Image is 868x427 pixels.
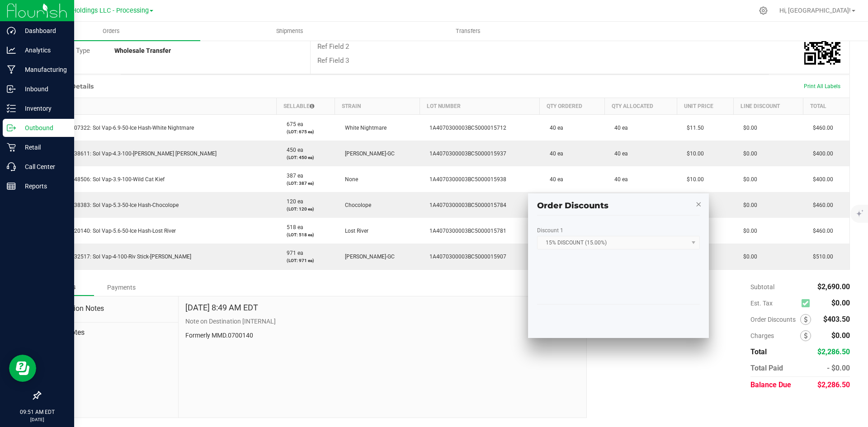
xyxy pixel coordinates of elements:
span: $10.00 [682,150,704,157]
span: $0.00 [831,331,850,340]
span: Ref Field 2 [317,42,349,51]
span: 1A4070300003BC5000015784 [425,202,506,208]
th: Line Discount [733,98,803,115]
span: 40 ea [610,150,628,157]
span: $400.00 [808,176,833,183]
span: 518 ea [282,224,303,230]
span: $0.00 [739,202,757,208]
p: Inbound [16,84,70,94]
span: Charges [750,332,800,339]
span: - $0.00 [827,364,850,372]
span: 1A4070300003BC5000015907 [425,253,506,260]
span: Subtotal [750,283,774,291]
span: $0.00 [831,299,850,307]
span: 40 ea [545,176,563,183]
p: (LOT: 518 ea) [282,231,330,238]
span: 1A4070300003BC5000015938 [425,176,506,183]
label: Discount 1 [537,227,563,234]
span: 120 ea [282,198,303,205]
th: Unit Price [677,98,733,115]
span: $0.00 [739,150,757,157]
p: [DATE] [4,416,70,423]
span: Order Notes [47,327,171,338]
th: Qty Ordered [540,98,604,115]
strong: Wholesale Transfer [114,47,171,54]
span: $0.00 [739,176,757,183]
span: M00001238383: Sol Vap-5.3-50-Ice Hash-Chocolope [46,202,179,208]
span: M00001207322: Sol Vap-6.9-50-Ice Hash-White Nightmare [46,125,194,131]
span: Total Paid [750,364,783,372]
p: Reports [16,181,70,192]
span: 971 ea [282,250,303,256]
div: Payments [94,279,148,296]
span: $2,286.50 [817,347,850,356]
span: $460.00 [808,125,833,131]
span: None [340,176,358,183]
span: 40 ea [545,125,563,131]
span: Shipments [264,27,316,35]
span: 1A4070300003BC5000015781 [425,228,506,234]
p: Manufacturing [16,64,70,75]
img: Scan me! [804,28,840,65]
span: $460.00 [808,228,833,234]
span: Orders [90,27,132,35]
span: $2,286.50 [817,380,850,389]
span: White Nightmare [340,125,387,131]
th: Sellable [277,98,335,115]
a: Transfers [379,22,557,41]
span: Order Discounts [750,316,800,323]
span: Total [750,347,767,356]
span: $403.50 [823,315,850,324]
span: [PERSON_NAME]-GC [340,253,395,260]
span: 450 ea [282,147,303,153]
p: Call Center [16,161,70,172]
span: M00001220140: Sol Vap-5.6-50-Ice Hash-Lost River [46,228,176,234]
p: (LOT: 971 ea) [282,257,330,264]
span: Balance Due [750,380,791,389]
p: (LOT: 675 ea) [282,128,330,135]
span: Hi, [GEOGRAPHIC_DATA]! [779,7,851,14]
p: (LOT: 387 ea) [282,180,330,187]
span: $10.00 [682,176,704,183]
span: $2,690.00 [817,282,850,291]
p: Retail [16,142,70,153]
span: Print All Labels [804,83,840,89]
span: Est. Tax [750,300,798,307]
th: Total [803,98,849,115]
th: Strain [335,98,420,115]
span: M00001232517: Sol Vap-4-100-Riv Stick-[PERSON_NAME] [46,253,191,260]
th: Item [41,98,277,115]
inline-svg: Analytics [7,46,16,55]
span: [PERSON_NAME]-GC [340,150,395,157]
p: Formerly MMD.0700140 [185,331,580,340]
span: $0.00 [739,228,757,234]
inline-svg: Inbound [7,84,16,94]
p: Outbound [16,122,70,133]
span: 675 ea [282,121,303,127]
span: $460.00 [808,202,833,208]
qrcode: 00008946 [804,28,840,65]
span: M00000748506: Sol Vap-3.9-100-Wild Cat Kief [46,176,165,183]
h4: [DATE] 8:49 AM EDT [185,303,258,312]
span: Lost River [340,228,368,234]
span: 40 ea [610,176,628,183]
inline-svg: Outbound [7,123,16,132]
inline-svg: Call Center [7,162,16,171]
inline-svg: Retail [7,143,16,152]
span: Destination Notes [47,303,171,314]
p: (LOT: 450 ea) [282,154,330,161]
p: Inventory [16,103,70,114]
span: $0.00 [739,253,757,260]
a: Orders [22,22,200,41]
span: M00001238611: Sol Vap-4.3-100-[PERSON_NAME] [PERSON_NAME] [46,150,217,157]
span: 387 ea [282,173,303,179]
p: Note on Destination [INTERNAL] [185,317,580,326]
p: Analytics [16,45,70,56]
span: Calculate excise tax [802,297,814,310]
span: Chocolope [340,202,371,208]
span: Riviera Creek Holdings LLC - Processing [31,7,149,14]
span: $400.00 [808,150,833,157]
th: Lot Number [420,98,540,115]
inline-svg: Manufacturing [7,65,16,74]
inline-svg: Dashboard [7,26,16,35]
